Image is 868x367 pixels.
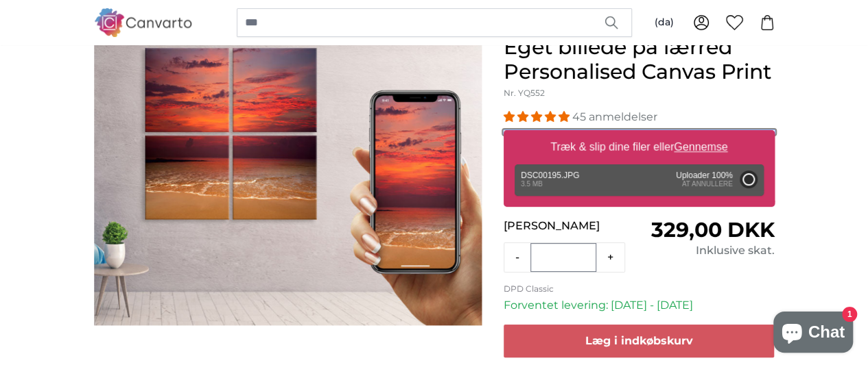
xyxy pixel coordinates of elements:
span: 329,00 DKK [650,217,774,242]
button: Læg i indkøbskurv [504,325,775,357]
label: Træk & slip dine filer eller [545,134,733,161]
span: Nr. YQ552 [504,88,545,98]
p: DPD Classic [504,283,775,294]
button: (da) [644,10,685,35]
img: personalised-canvas-print [94,35,482,325]
p: [PERSON_NAME] [504,218,639,234]
inbox-online-store-chat: Shopify-webshopchat [769,312,857,356]
div: 1 of 1 [94,35,482,325]
u: Gennemse [674,141,727,153]
img: Canvarto [94,8,193,36]
button: - [504,244,530,271]
span: 45 anmeldelser [572,110,657,123]
p: Forventet levering: [DATE] - [DATE] [504,297,775,314]
button: + [596,244,624,271]
span: Læg i indkøbskurv [585,334,693,347]
h1: Eget billede på lærred Personalised Canvas Print [504,35,775,84]
div: Inklusive skat. [639,242,774,259]
span: 4.93 stars [504,110,572,123]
